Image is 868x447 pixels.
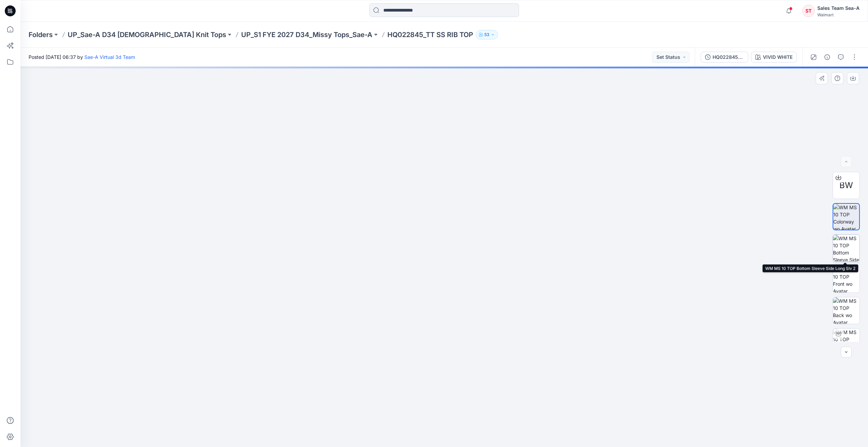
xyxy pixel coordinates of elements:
img: WM MS 10 TOP Colorway wo Avatar [833,204,859,230]
div: ST [802,5,815,17]
button: Details [822,52,833,63]
div: VIVID WHITE [763,53,792,61]
a: UP_Sae-A D34 [DEMOGRAPHIC_DATA] Knit Tops [68,30,226,39]
a: UP_S1 FYE 2027 D34_Missy Tops_Sae-A [241,30,372,39]
img: WM MS 10 TOP Back wo Avatar [833,297,859,324]
span: Posted [DATE] 06:37 by [29,53,135,61]
img: WM MS 10 TOP Bottom Sleeve Side Long Slv 2 [833,235,859,261]
p: 53 [484,31,489,38]
a: Folders [29,30,53,39]
img: WM MS 10 TOP Turntable with Avatar [833,329,859,355]
div: HQ022845_PP_FULL COLORWAYS [713,53,744,61]
p: HQ022845_TT SS RIB TOP [387,30,473,39]
span: BW [839,179,853,192]
button: HQ022845_PP_FULL COLORWAYS [701,52,748,63]
div: Walmart [817,12,859,17]
button: VIVID WHITE [751,52,797,63]
a: Sae-A Virtual 3d Team [84,54,135,60]
button: 53 [476,30,498,39]
div: Sales Team Sea-A [817,4,859,12]
img: WM MS 10 TOP Front wo Avatar [833,266,859,293]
